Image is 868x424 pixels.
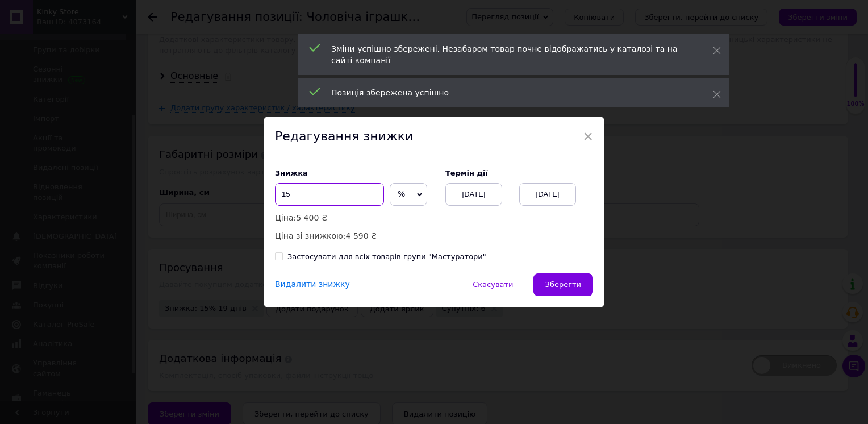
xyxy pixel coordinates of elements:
div: Застосувати для всіх товарів групи "Мастуратори" [287,252,486,262]
div: Видалити знижку [275,279,350,291]
div: [DATE] [519,183,576,206]
span: 5 400 ₴ [296,213,327,222]
p: 💥 : • 9 функцій в 1 пристрої: смокче, лиже, вібрує, [GEOGRAPHIC_DATA], обертається • 7 режимів вс... [11,100,236,206]
p: Ціна: [275,211,434,224]
p: Ціна зі знижкою: [275,230,434,242]
div: [DATE] [445,183,502,206]
span: 4 590 ₴ [346,231,377,240]
button: Скасувати [461,273,525,296]
div: Зміни успішно збережені. Незабаром товар почне відображатись у каталозі та на сайті компанії [331,43,685,66]
em: Не просто мастурбатор — справжній комбайн насолоди. Всмоктування, вібрація, поступальні рухи, обе... [11,11,231,91]
span: × [583,127,593,146]
label: Термін дії [445,169,593,177]
span: Скасувати [473,280,513,289]
strong: Особливості [20,101,67,110]
span: Знижка [275,169,308,177]
input: 0 [275,183,384,206]
span: % [398,189,405,198]
div: Позиція збережена успішно [331,87,685,98]
button: Зберегти [533,273,593,296]
span: Зберегти [545,280,581,289]
span: Редагування знижки [275,129,413,143]
strong: Особенности [20,58,69,66]
p: 💥 : • 9-в-1: сосёт, [GEOGRAPHIC_DATA], вибрирует, толкает и крутится • 7 режимов всасывания, вибр... [11,57,236,163]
